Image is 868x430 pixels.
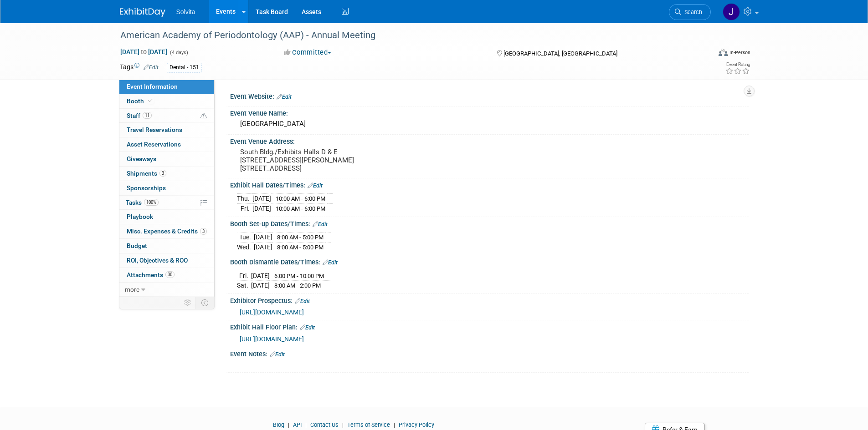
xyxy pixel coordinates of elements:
td: Personalize Event Tab Strip [180,297,196,309]
a: Event Information [119,80,214,94]
a: Privacy Policy [399,421,434,428]
a: [URL][DOMAIN_NAME] [240,335,304,343]
a: Budget [119,239,214,253]
a: Search [669,4,711,20]
a: Sponsorships [119,181,214,195]
div: Booth Dismantle Dates/Times: [230,255,749,267]
a: Tasks100% [119,196,214,210]
span: Attachments [127,271,175,278]
div: Booth Set-up Dates/Times: [230,217,749,229]
a: Playbook [119,210,214,224]
span: | [303,421,309,428]
span: Travel Reservations [127,126,182,133]
span: Tasks [126,199,159,206]
span: | [391,421,397,428]
span: Playbook [127,213,153,220]
span: 3 [200,228,207,235]
span: [GEOGRAPHIC_DATA], [GEOGRAPHIC_DATA] [503,50,617,57]
a: Blog [273,421,284,428]
a: Edit [313,221,328,228]
span: Booth [127,97,154,105]
i: Booth reservation complete [148,98,153,103]
span: 10:00 AM - 6:00 PM [276,205,325,212]
button: Committed [281,48,335,57]
span: Event Information [127,83,178,90]
pre: South Bldg./Exhibits Halls D & E [STREET_ADDRESS][PERSON_NAME] [STREET_ADDRESS] [240,148,436,172]
span: more [125,286,139,293]
a: Travel Reservations [119,123,214,137]
img: Format-Inperson.png [719,49,728,56]
div: In-Person [729,49,750,56]
span: Shipments [127,170,166,177]
div: Event Venue Name: [230,106,749,118]
a: Edit [300,324,315,331]
a: API [293,421,302,428]
a: Terms of Service [347,421,390,428]
span: Potential Scheduling Conflict -- at least one attendee is tagged in another overlapping event. [200,112,207,120]
td: [DATE] [251,271,270,281]
div: Event Website: [230,90,749,101]
div: American Academy of Periodontology (AAP) - Annual Meeting [117,27,697,44]
td: Fri. [237,204,252,213]
a: Shipments3 [119,167,214,181]
a: Contact Us [310,421,339,428]
span: 3 [159,170,166,177]
span: Sponsorships [127,184,166,192]
td: Sat. [237,281,251,290]
td: [DATE] [254,242,272,252]
td: Thu. [237,194,252,204]
span: 6:00 PM - 10:00 PM [274,273,324,279]
div: Exhibit Hall Dates/Times: [230,178,749,190]
span: Giveaways [127,155,156,162]
span: to [139,48,148,56]
div: Exhibit Hall Floor Plan: [230,320,749,332]
a: Edit [308,182,323,189]
span: | [340,421,346,428]
span: Asset Reservations [127,141,181,148]
div: [GEOGRAPHIC_DATA] [237,117,742,131]
td: Wed. [237,242,254,252]
span: 8:00 AM - 2:00 PM [274,282,321,289]
div: Event Notes: [230,347,749,359]
a: more [119,283,214,297]
span: 11 [143,112,152,119]
a: Edit [323,259,338,266]
span: Misc. Expenses & Credits [127,228,207,235]
img: ExhibitDay [120,8,165,17]
a: [URL][DOMAIN_NAME] [240,309,304,316]
div: Event Format [657,47,751,61]
a: Attachments30 [119,268,214,282]
a: Giveaways [119,152,214,166]
span: (4 days) [169,50,188,56]
div: Event Venue Address: [230,135,749,146]
span: Solvita [176,8,195,15]
span: ROI, Objectives & ROO [127,257,188,264]
a: Edit [270,351,285,358]
span: 10:00 AM - 6:00 PM [276,195,325,202]
div: Event Rating [725,62,750,67]
span: Budget [127,242,147,249]
span: 8:00 AM - 5:00 PM [277,244,324,251]
a: ROI, Objectives & ROO [119,253,214,268]
div: Exhibitor Prospectus: [230,294,749,306]
td: Fri. [237,271,251,281]
a: Edit [144,64,159,71]
td: Toggle Event Tabs [195,297,214,309]
span: 100% [144,199,159,206]
a: Booth [119,94,214,108]
span: Staff [127,112,152,119]
span: Search [681,9,702,15]
a: Edit [277,94,292,100]
td: [DATE] [254,233,272,243]
span: 30 [165,271,175,278]
img: Josh Richardson [723,3,740,20]
span: | [286,421,292,428]
span: [DATE] [DATE] [120,48,168,56]
td: [DATE] [251,281,270,290]
div: Dental - 151 [167,63,202,72]
a: Staff11 [119,109,214,123]
a: Misc. Expenses & Credits3 [119,224,214,238]
a: Asset Reservations [119,137,214,152]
